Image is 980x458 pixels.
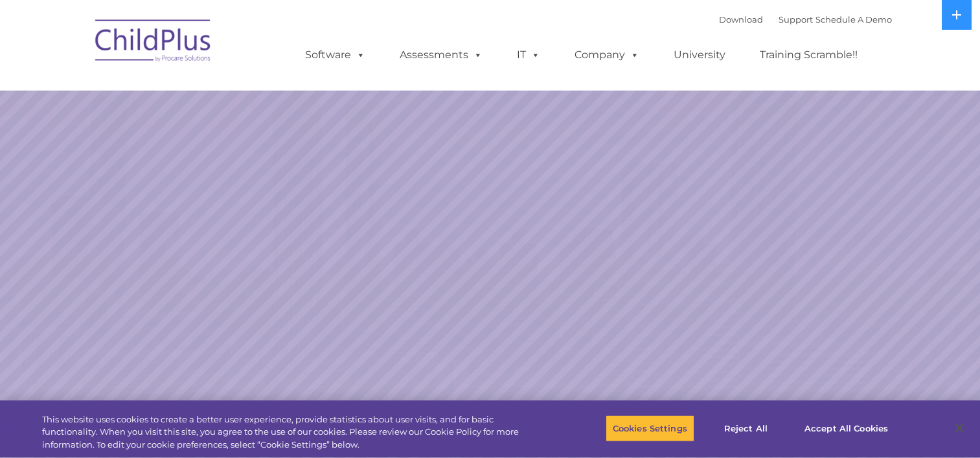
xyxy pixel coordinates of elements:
[797,415,895,442] button: Accept All Cookies
[292,42,378,68] a: Software
[815,14,892,25] a: Schedule A Demo
[606,415,694,442] button: Cookies Settings
[779,14,813,25] a: Support
[719,14,892,25] font: |
[661,42,738,68] a: University
[705,415,786,442] button: Reject All
[719,14,763,25] a: Download
[562,42,652,68] a: Company
[747,42,871,68] a: Training Scramble!!
[945,414,974,442] button: Close
[89,10,218,75] img: ChildPlus by Procare Solutions
[666,292,830,335] a: Learn More
[42,413,539,452] div: This website uses cookies to create a better user experience, provide statistics about user visit...
[387,42,496,68] a: Assessments
[504,42,553,68] a: IT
